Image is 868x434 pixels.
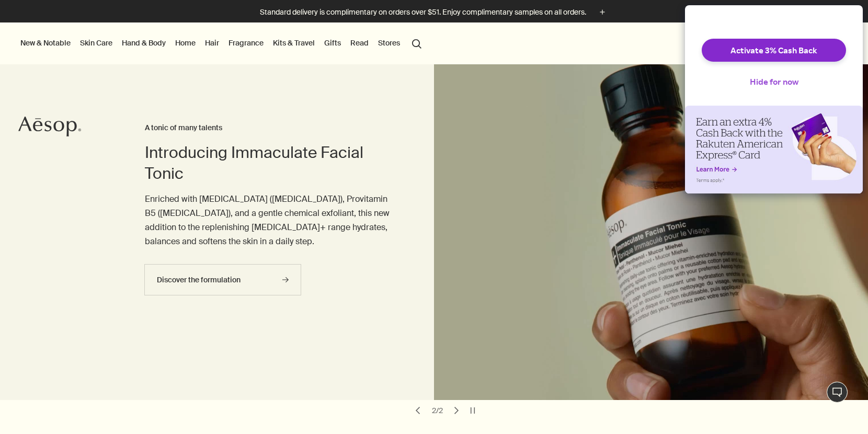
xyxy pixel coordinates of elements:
[145,142,392,184] h2: Introducing Immaculate Facial Tonic
[145,122,392,134] h3: A tonic of many talents
[348,36,371,50] a: Read
[18,22,426,64] nav: primary
[410,403,425,418] button: previous slide
[144,264,301,295] a: Discover the formulation
[145,192,392,249] p: Enriched with [MEDICAL_DATA] ([MEDICAL_DATA]), Provitamin B5 ([MEDICAL_DATA]), and a gentle chemi...
[173,36,198,50] a: Home
[18,36,73,50] button: New & Notable
[465,403,480,418] button: pause
[322,36,343,50] a: Gifts
[203,36,221,50] a: Hair
[376,36,402,50] button: Stores
[429,406,445,415] div: 2 / 2
[120,36,168,50] a: Hand & Body
[271,36,317,50] a: Kits & Travel
[226,36,266,50] a: Fragrance
[407,33,426,53] button: Open search
[78,36,115,50] a: Skin Care
[260,6,608,18] button: Standard delivery is complimentary on orders over $51. Enjoy complimentary samples on all orders.
[827,382,848,403] button: Live Assistance
[18,116,81,140] a: Aesop
[260,7,586,18] p: Standard delivery is complimentary on orders over $51. Enjoy complimentary samples on all orders.
[449,403,464,418] button: next slide
[18,116,81,137] svg: Aesop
